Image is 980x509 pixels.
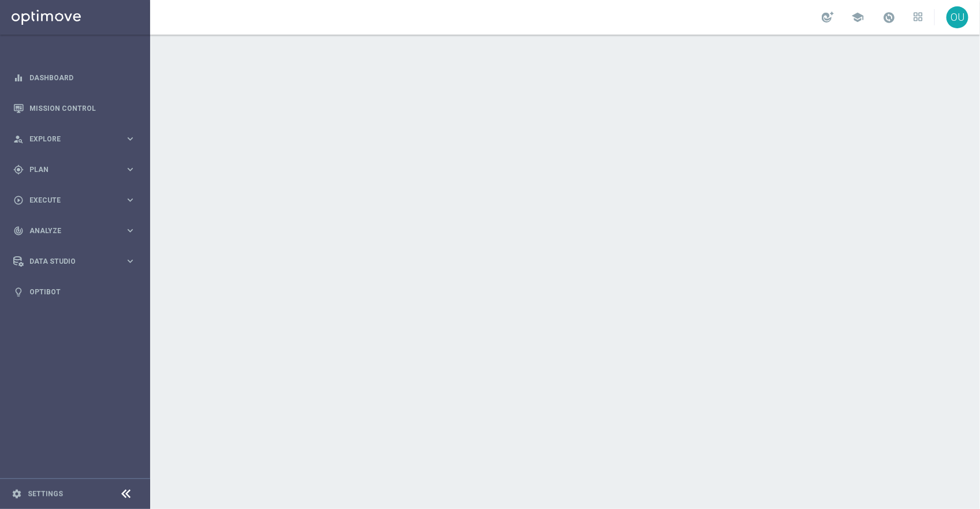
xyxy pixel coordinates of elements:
[13,73,136,83] button: equalizer Dashboard
[13,134,136,144] button: person_search Explore keyboard_arrow_right
[125,164,136,175] i: keyboard_arrow_right
[13,196,136,205] button: play_circle_outline Execute keyboard_arrow_right
[29,227,125,234] span: Analyze
[125,225,136,236] i: keyboard_arrow_right
[29,136,125,143] span: Explore
[13,226,24,236] i: track_changes
[947,6,968,28] div: OU
[13,73,24,83] i: equalizer
[13,287,136,297] button: lightbulb Optibot
[13,164,24,175] i: gps_fixed
[29,166,125,173] span: Plan
[12,489,22,499] i: settings
[851,11,864,24] span: school
[13,226,136,235] button: track_changes Analyze keyboard_arrow_right
[13,164,125,175] div: Plan
[125,194,136,205] i: keyboard_arrow_right
[13,256,125,267] div: Data Studio
[29,197,125,204] span: Execute
[29,258,125,265] span: Data Studio
[29,62,136,93] a: Dashboard
[13,134,24,144] i: person_search
[125,256,136,267] i: keyboard_arrow_right
[29,276,136,307] a: Optibot
[13,165,136,174] button: gps_fixed Plan keyboard_arrow_right
[13,134,125,144] div: Explore
[13,104,136,113] button: Mission Control
[13,195,24,205] i: play_circle_outline
[13,93,136,123] div: Mission Control
[13,195,125,205] div: Execute
[13,276,136,307] div: Optibot
[13,287,24,297] i: lightbulb
[13,257,136,266] button: Data Studio keyboard_arrow_right
[125,133,136,144] i: keyboard_arrow_right
[28,491,63,497] a: Settings
[29,93,136,123] a: Mission Control
[13,62,136,93] div: Dashboard
[13,226,125,236] div: Analyze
